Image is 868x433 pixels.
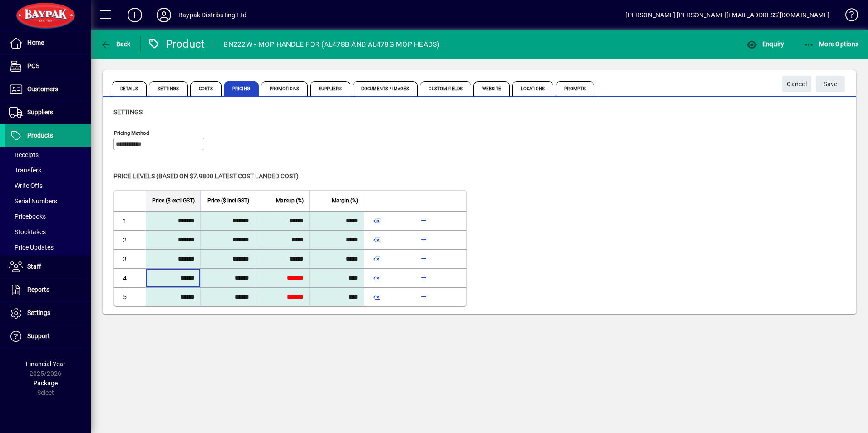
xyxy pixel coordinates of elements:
[224,81,259,96] span: Pricing
[27,132,53,139] span: Products
[5,32,91,54] a: Home
[473,81,510,96] span: Website
[114,268,146,287] td: 4
[353,81,418,96] span: Documents / Images
[120,7,149,23] button: Add
[190,81,222,96] span: Costs
[27,85,58,93] span: Customers
[114,230,146,249] td: 2
[100,40,131,48] span: Back
[261,81,308,96] span: Promotions
[801,36,861,52] button: More Options
[5,193,91,209] a: Serial Numbers
[5,224,91,240] a: Stocktakes
[148,37,205,51] div: Product
[9,197,57,205] span: Serial Numbers
[178,8,247,22] div: Baypak Distributing Ltd
[5,101,91,124] a: Suppliers
[27,263,41,270] span: Staff
[276,196,304,206] span: Markup (%)
[5,256,91,278] a: Staff
[5,302,91,325] a: Settings
[26,360,65,368] span: Financial Year
[149,7,178,23] button: Profile
[27,332,50,340] span: Support
[113,108,143,116] span: Settings
[114,130,149,136] mat-label: Pricing method
[787,77,807,92] span: Cancel
[838,2,857,31] a: Knowledge Base
[5,178,91,193] a: Write Offs
[112,81,147,96] span: Details
[5,147,91,162] a: Receipts
[223,37,439,52] div: BN222W - MOP HANDLE FOR (AL478B AND AL478G MOP HEADS)
[5,162,91,178] a: Transfers
[114,211,146,230] td: 1
[98,36,133,52] button: Back
[149,81,188,96] span: Settings
[33,379,58,387] span: Package
[114,249,146,268] td: 3
[9,167,41,174] span: Transfers
[113,172,299,180] span: Price levels (based on $7.9800 Latest cost landed cost)
[152,196,195,206] span: Price ($ excl GST)
[9,213,46,220] span: Pricebooks
[27,286,49,293] span: Reports
[27,62,39,69] span: POS
[27,39,44,46] span: Home
[626,8,829,22] div: [PERSON_NAME] [PERSON_NAME][EMAIL_ADDRESS][DOMAIN_NAME]
[27,108,53,116] span: Suppliers
[91,36,141,52] app-page-header-button: Back
[782,76,811,92] button: Cancel
[9,244,54,251] span: Price Updates
[27,309,50,316] span: Settings
[5,209,91,224] a: Pricebooks
[556,81,594,96] span: Prompts
[5,55,91,78] a: POS
[5,78,91,101] a: Customers
[804,40,859,48] span: More Options
[824,80,827,88] span: S
[207,196,249,206] span: Price ($ incl GST)
[746,40,784,48] span: Enquiry
[114,287,146,306] td: 5
[5,279,91,301] a: Reports
[9,182,43,189] span: Write Offs
[332,196,358,206] span: Margin (%)
[9,228,46,236] span: Stocktakes
[310,81,350,96] span: Suppliers
[9,151,39,158] span: Receipts
[816,76,845,92] button: Save
[512,81,553,96] span: Locations
[5,325,91,348] a: Support
[5,240,91,255] a: Price Updates
[420,81,471,96] span: Custom Fields
[744,36,786,52] button: Enquiry
[824,77,838,92] span: ave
